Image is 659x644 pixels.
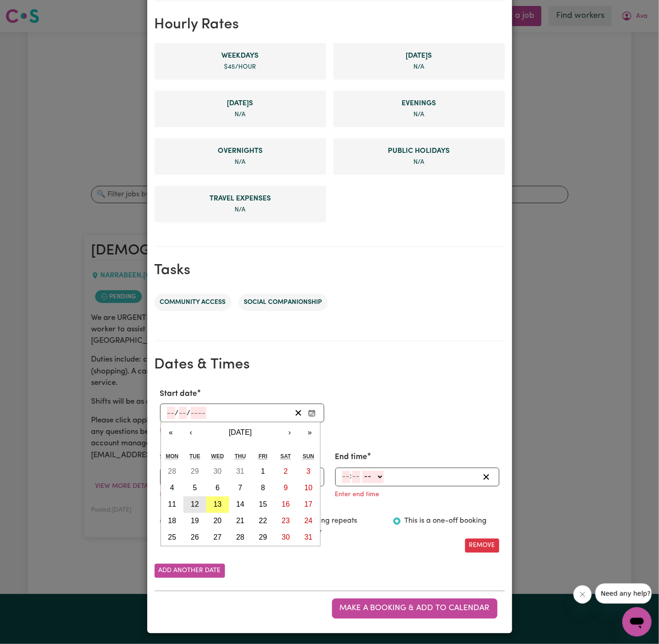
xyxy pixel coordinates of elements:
input: ---- [191,407,206,419]
button: August 3, 2025 [297,464,320,480]
button: August 25, 2025 [161,530,184,546]
abbr: August 18, 2025 [168,517,176,525]
button: August 28, 2025 [229,530,252,546]
span: : [350,473,352,481]
button: August 5, 2025 [183,480,206,497]
label: Start time [160,452,197,464]
span: not specified [413,64,424,70]
button: August 21, 2025 [229,513,252,530]
button: August 17, 2025 [297,497,320,513]
label: This booking repeats fortnightly [288,516,382,538]
abbr: August 20, 2025 [214,517,222,525]
abbr: Friday [258,454,267,460]
button: August 7, 2025 [229,480,252,497]
abbr: Sunday [303,454,314,460]
button: August 12, 2025 [183,497,206,513]
abbr: August 6, 2025 [215,484,220,492]
abbr: August 22, 2025 [259,517,267,525]
button: Add another date [155,564,225,578]
button: July 28, 2025 [161,464,184,480]
h2: Hourly Rates [155,16,505,33]
button: Remove this date/time [465,539,499,553]
abbr: August 30, 2025 [282,534,290,541]
abbr: August 4, 2025 [170,484,174,492]
button: August 13, 2025 [206,497,229,513]
abbr: August 23, 2025 [282,517,290,525]
p: Enter a start date [160,426,214,436]
span: not specified [413,112,424,118]
abbr: August 1, 2025 [261,468,265,476]
span: [DATE] [229,428,252,436]
input: -- [167,407,175,419]
abbr: July 30, 2025 [214,468,222,476]
li: Social companionship [239,294,328,311]
button: August 26, 2025 [183,530,206,546]
abbr: August 24, 2025 [305,517,313,525]
li: Community access [155,294,231,311]
button: July 30, 2025 [206,464,229,480]
abbr: August 11, 2025 [168,501,176,509]
span: not specified [235,159,246,165]
input: -- [342,471,350,483]
label: Start date [160,388,198,400]
abbr: August 9, 2025 [284,484,288,492]
span: Evening rate [341,98,498,109]
abbr: August 10, 2025 [305,484,313,492]
abbr: July 29, 2025 [191,468,199,476]
span: / [187,409,191,417]
abbr: August 26, 2025 [191,534,199,541]
span: Travel Expense rate [162,193,319,204]
abbr: August 14, 2025 [236,501,245,509]
span: not specified [235,207,246,213]
button: [DATE] [201,422,280,443]
iframe: Message from company [595,584,652,604]
button: August 20, 2025 [206,513,229,530]
button: » [300,422,320,443]
button: August 30, 2025 [274,530,297,546]
abbr: July 31, 2025 [236,468,245,476]
span: Sunday rate [162,98,319,109]
button: August 6, 2025 [206,480,229,497]
abbr: Tuesday [189,454,200,460]
button: Clear Start date [291,407,305,419]
abbr: August 19, 2025 [191,517,199,525]
abbr: August 13, 2025 [214,501,222,509]
button: August 16, 2025 [274,497,297,513]
p: Enter start time [160,490,207,500]
button: August 23, 2025 [274,513,297,530]
button: August 31, 2025 [297,530,320,546]
abbr: Thursday [235,454,246,460]
abbr: Saturday [280,454,291,460]
button: August 15, 2025 [252,497,274,513]
p: Enter end time [335,490,380,500]
abbr: August 2, 2025 [284,468,288,476]
abbr: August 3, 2025 [306,468,311,476]
span: Make a booking & add to calendar [340,605,490,612]
button: Enter Start date [305,407,318,419]
button: August 27, 2025 [206,530,229,546]
abbr: August 8, 2025 [261,484,265,492]
span: Public Holiday rate [341,146,498,157]
button: August 22, 2025 [252,513,274,530]
button: July 29, 2025 [183,464,206,480]
abbr: August 7, 2025 [238,484,242,492]
iframe: Close message [573,585,592,604]
abbr: August 5, 2025 [193,484,197,492]
h2: Tasks [155,262,505,279]
abbr: July 28, 2025 [168,468,176,476]
iframe: Button to launch messaging window [622,607,652,637]
h2: Dates & Times [155,356,505,373]
input: -- [179,407,187,419]
button: August 1, 2025 [252,464,274,480]
abbr: August 16, 2025 [282,501,290,509]
span: not specified [413,159,424,165]
span: not specified [235,112,246,118]
button: August 18, 2025 [161,513,184,530]
span: Saturday rate [341,50,498,61]
button: August 14, 2025 [229,497,252,513]
abbr: August 12, 2025 [191,501,199,509]
label: End time [335,452,368,464]
label: This is a one-off booking [404,516,487,527]
abbr: August 25, 2025 [168,534,176,541]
